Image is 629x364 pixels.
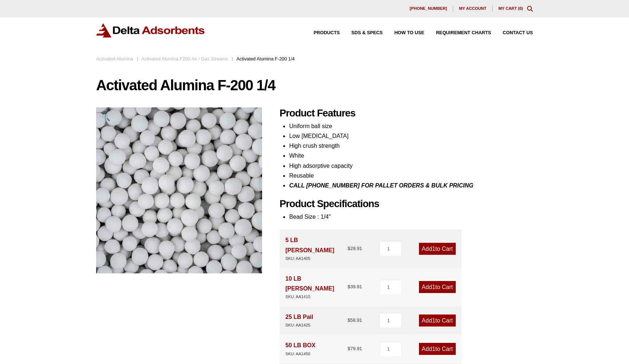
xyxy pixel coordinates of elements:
a: Activated Alumina F200 Air / Gas Streams [142,56,228,62]
li: Bead Size : 1/4" [289,212,533,222]
div: 10 LB [PERSON_NAME] [285,274,348,300]
a: Activated Alumina [96,56,133,62]
div: SKU: AA1410 [285,293,348,300]
span: 1 [432,317,435,324]
div: SKU: AA1450 [285,351,316,357]
span: Activated Alumina F-200 1/4 [237,56,295,62]
img: Delta Adsorbents [96,23,205,37]
li: Uniform ball size [289,121,533,131]
li: Reusable [289,171,533,181]
span: 0 [519,6,522,11]
span: 1 [432,284,435,290]
li: High crush strength [289,141,533,151]
a: Requirement Charts [424,31,491,35]
li: High adsorptive capacity [289,161,533,171]
div: 25 LB Pail [285,312,313,329]
span: 🔍 [102,114,110,121]
li: White [289,151,533,161]
span: Requirement Charts [436,31,491,35]
a: Add1to Cart [419,314,456,327]
a: My Cart (0) [498,6,523,11]
span: : [232,56,233,62]
span: : [137,56,138,62]
a: View full-screen image gallery [96,107,116,127]
span: $ [348,346,350,351]
a: Add1to Cart [419,281,456,293]
li: Low [MEDICAL_DATA] [289,131,533,141]
span: $ [348,284,350,289]
a: Add1to Cart [419,243,456,255]
a: Products [302,31,340,35]
bdi: 39.91 [348,284,362,289]
span: Products [314,31,340,35]
a: SDS & SPECS [340,31,383,35]
span: SDS & SPECS [351,31,383,35]
div: 5 LB [PERSON_NAME] [285,235,348,262]
a: How to Use [383,31,424,35]
a: [PHONE_NUMBER] [404,6,453,12]
bdi: 58.91 [348,317,362,323]
span: How to Use [394,31,424,35]
h2: Product Features [280,107,533,119]
i: CALL [PHONE_NUMBER] FOR PALLET ORDERS & BULK PRICING [289,182,473,189]
span: [PHONE_NUMBER] [410,7,447,11]
a: My account [453,6,492,12]
span: My account [459,7,486,11]
span: $ [348,317,350,323]
bdi: 29.91 [348,246,362,251]
div: Toggle Modal Content [527,6,533,12]
a: Add1to Cart [419,343,456,355]
div: SKU: AA1405 [285,255,348,262]
span: Contact Us [503,31,533,35]
h2: Product Specifications [280,198,533,210]
span: 1 [432,346,435,352]
div: SKU: AA1425 [285,322,313,329]
a: Contact Us [491,31,533,35]
span: 1 [432,246,435,252]
div: 50 LB BOX [285,340,316,357]
h1: Activated Alumina F-200 1/4 [96,78,533,93]
span: $ [348,246,350,251]
bdi: 79.91 [348,346,362,351]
